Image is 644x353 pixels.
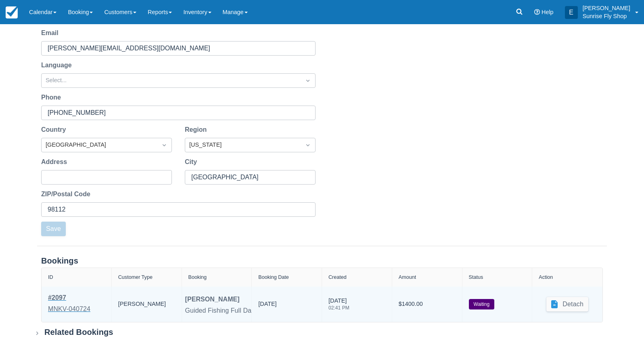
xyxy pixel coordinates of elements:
div: Customer Type [118,274,153,280]
button: Detach [546,297,588,311]
label: Region [185,125,210,135]
div: # 2097 [48,293,90,303]
img: checkfront-main-nav-mini-logo.png [6,6,18,19]
div: E [565,6,578,19]
i: Help [534,9,540,15]
div: Related Bookings [44,327,113,337]
a: #2097MNKV-040724 [48,293,90,316]
div: Select... [46,76,297,85]
div: Created [328,274,347,280]
div: Booking Date [258,274,289,280]
div: [PERSON_NAME] [118,293,175,316]
span: Dropdown icon [304,77,312,85]
div: Guided Fishing Full Day 2 Anglers [185,306,284,316]
div: Bookings [41,256,603,266]
span: Dropdown icon [160,141,168,149]
label: Country [41,125,69,135]
div: MNKV-040724 [48,304,90,314]
label: City [185,157,200,167]
p: [PERSON_NAME] [583,4,630,12]
label: Phone [41,93,64,102]
div: [DATE] [328,297,349,315]
div: Action [539,274,553,280]
span: Dropdown icon [304,141,312,149]
div: Amount [399,274,416,280]
div: ID [48,274,53,280]
label: Waiting [469,299,495,309]
label: ZIP/Postal Code [41,189,94,199]
label: Email [41,28,62,38]
div: Booking [188,274,207,280]
div: [PERSON_NAME] [185,295,240,304]
label: Language [41,60,75,70]
label: Address [41,157,70,167]
div: $1400.00 [399,293,456,316]
p: Sunrise Fly Shop [583,12,630,20]
div: Status [469,274,483,280]
div: [DATE] [258,300,276,312]
div: 02:41 PM [328,305,349,310]
span: Help [542,9,554,15]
